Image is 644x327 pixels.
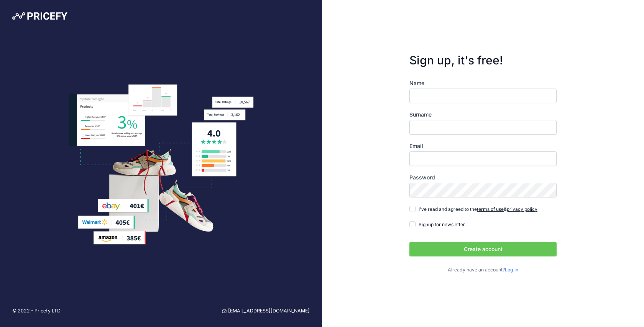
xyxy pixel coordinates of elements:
span: I've read and agreed to the & [419,206,537,212]
label: Surname [409,111,557,118]
span: Signup for newsletter. [419,222,466,227]
a: Log in [505,267,518,273]
img: Pricefy [12,12,67,20]
p: Already have an account? [409,266,557,274]
p: © 2022 - Pricefy LTD [12,307,61,315]
label: Email [409,142,557,150]
label: Name [409,79,557,87]
a: privacy policy [507,206,537,212]
label: Password [409,174,557,181]
button: Create account [409,242,557,256]
h3: Sign up, it's free! [409,53,557,67]
a: terms of use [477,206,504,212]
a: [EMAIL_ADDRESS][DOMAIN_NAME] [222,307,310,315]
